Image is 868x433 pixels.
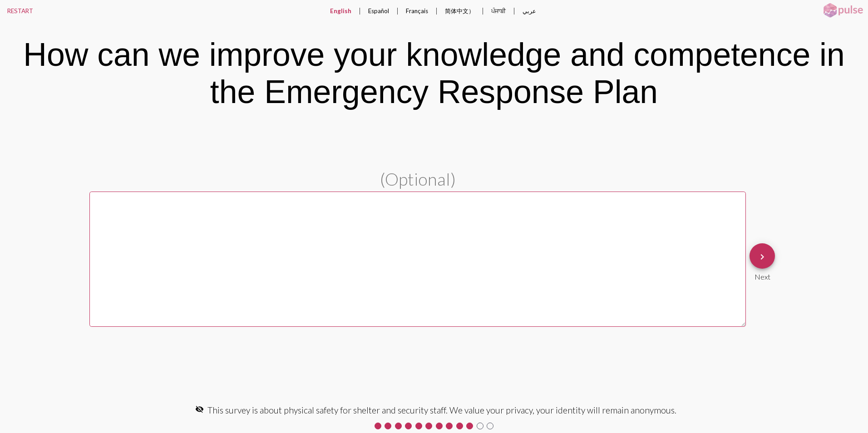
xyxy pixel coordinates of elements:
div: How can we improve your knowledge and competence in the Emergency Response Plan [13,36,855,110]
img: pulsehorizontalsmall.png [820,2,866,19]
div: Next [750,269,775,281]
mat-icon: visibility_off [195,405,204,413]
span: This survey is about physical safety for shelter and security staff. We value your privacy, your ... [207,405,676,415]
mat-icon: keyboard_arrow_right [757,251,768,262]
span: (Optional) [380,168,456,189]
